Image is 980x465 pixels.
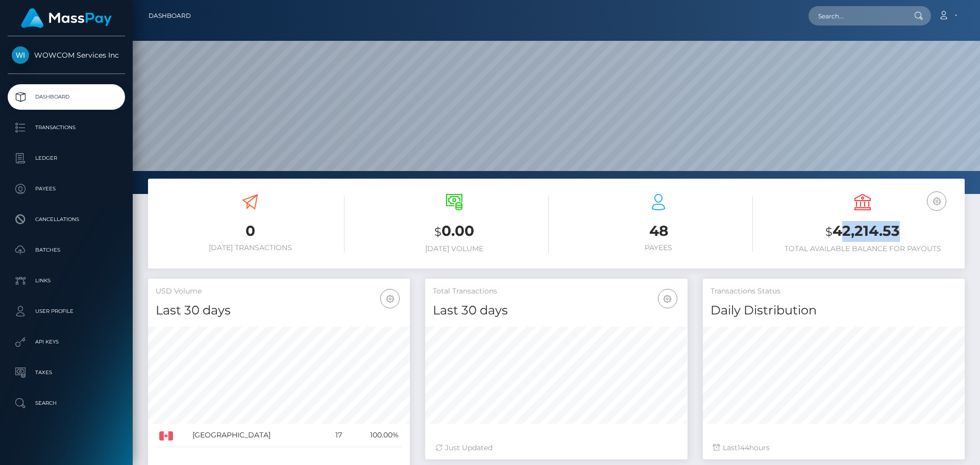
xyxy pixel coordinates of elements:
[360,244,549,253] h6: [DATE] Volume
[12,212,121,227] p: Cancellations
[433,302,679,320] h4: Last 30 days
[8,268,125,293] a: Links
[149,5,191,27] a: Dashboard
[768,244,957,253] h6: Total Available Balance for Payouts
[12,181,121,197] p: Payees
[8,299,125,324] a: User Profile
[564,243,753,252] h6: Payees
[12,304,121,319] p: User Profile
[324,424,346,447] td: 17
[159,431,173,440] img: CA.png
[8,51,125,60] span: WOWCOM Services Inc
[156,221,345,241] h3: 0
[564,221,753,241] h3: 48
[12,334,121,350] p: API Keys
[738,443,749,452] span: 144
[8,145,125,171] a: Ledger
[12,151,121,166] p: Ledger
[156,302,402,320] h4: Last 30 days
[8,115,125,140] a: Transactions
[8,360,125,385] a: Taxes
[8,390,125,416] a: Search
[8,237,125,263] a: Batches
[768,221,957,242] h3: 42,214.53
[12,120,121,135] p: Transactions
[12,89,121,105] p: Dashboard
[12,365,121,380] p: Taxes
[346,424,402,447] td: 100.00%
[12,273,121,288] p: Links
[8,207,125,232] a: Cancellations
[8,176,125,202] a: Payees
[12,46,29,64] img: WOWCOM Services Inc
[710,302,957,320] h4: Daily Distribution
[8,329,125,355] a: API Keys
[808,6,904,26] input: Search...
[156,243,345,252] h6: [DATE] Transactions
[710,286,957,297] h5: Transactions Status
[156,286,402,297] h5: USD Volume
[21,8,112,28] img: MassPay Logo
[433,286,679,297] h5: Total Transactions
[189,424,324,447] td: [GEOGRAPHIC_DATA]
[12,396,121,411] p: Search
[825,225,832,239] small: $
[713,443,954,453] div: Last hours
[360,221,549,242] h3: 0.00
[12,242,121,258] p: Batches
[8,84,125,110] a: Dashboard
[435,443,677,453] div: Just Updated
[434,225,442,239] small: $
